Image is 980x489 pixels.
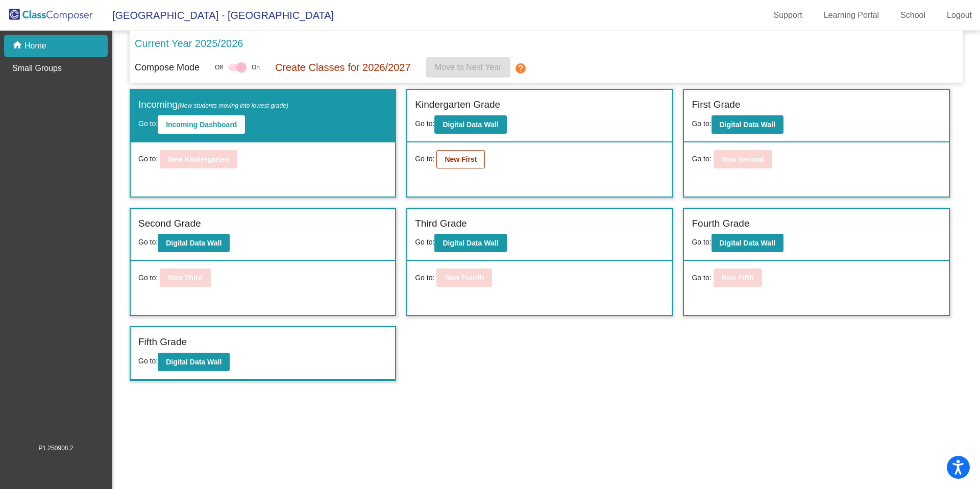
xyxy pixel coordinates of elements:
[692,238,711,246] span: Go to:
[434,234,506,252] button: Digital Data Wall
[138,273,158,283] span: Go to:
[12,62,62,75] p: Small Groups
[138,154,158,164] span: Go to:
[135,61,200,75] p: Compose Mode
[692,273,711,283] span: Go to:
[160,268,211,287] button: New Third
[138,216,201,231] label: Second Grade
[168,155,229,163] b: New Kindergarten
[160,150,237,168] button: New Kindergarten
[415,154,434,164] span: Go to:
[720,239,775,247] b: Digital Data Wall
[435,63,502,71] span: Move to Next Year
[436,268,492,287] button: New Fourth
[692,216,749,231] label: Fourth Grade
[939,7,980,23] a: Logout
[158,353,230,371] button: Digital Data Wall
[892,7,934,23] a: School
[514,62,527,75] mat-icon: help
[415,97,500,112] label: Kindergarten Grade
[443,120,498,129] b: Digital Data Wall
[166,120,237,129] b: Incoming Dashboard
[714,268,762,287] button: New Fifth
[445,274,484,282] b: New Fourth
[138,238,158,246] span: Go to:
[443,239,498,247] b: Digital Data Wall
[168,274,203,282] b: New Third
[436,150,485,168] button: New First
[766,7,811,23] a: Support
[712,115,783,134] button: Digital Data Wall
[692,97,740,112] label: First Grade
[722,155,764,163] b: New Second
[102,7,334,23] span: [GEOGRAPHIC_DATA] - [GEOGRAPHIC_DATA]
[24,40,46,52] p: Home
[714,150,772,168] button: New Second
[712,234,783,252] button: Digital Data Wall
[138,119,158,128] span: Go to:
[138,97,288,112] label: Incoming
[692,154,711,164] span: Go to:
[426,57,510,78] button: Move to Next Year
[178,102,288,109] span: (New students moving into lowest grade)
[138,357,158,365] span: Go to:
[135,36,243,51] p: Current Year 2025/2026
[138,335,187,350] label: Fifth Grade
[692,119,711,128] span: Go to:
[158,234,230,252] button: Digital Data Wall
[415,119,434,128] span: Go to:
[166,358,222,366] b: Digital Data Wall
[166,239,222,247] b: Digital Data Wall
[722,274,754,282] b: New Fifth
[252,63,260,72] span: On
[415,238,434,246] span: Go to:
[215,63,223,72] span: Off
[434,115,506,134] button: Digital Data Wall
[720,120,775,129] b: Digital Data Wall
[445,155,477,163] b: New First
[415,273,434,283] span: Go to:
[12,40,24,52] mat-icon: home
[816,7,888,23] a: Learning Portal
[158,115,245,134] button: Incoming Dashboard
[275,60,411,75] p: Create Classes for 2026/2027
[415,216,467,231] label: Third Grade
